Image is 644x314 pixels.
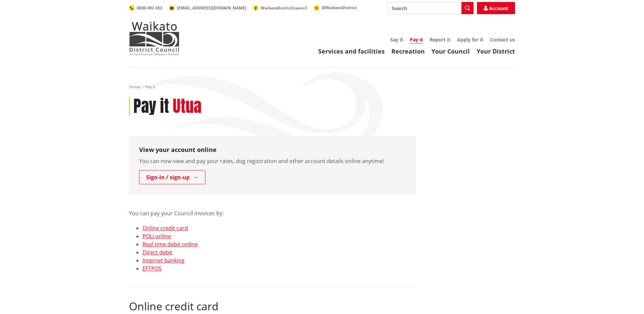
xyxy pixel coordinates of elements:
a: EFTPOS [142,265,162,272]
a: [EMAIL_ADDRESS][DOMAIN_NAME] [169,5,246,11]
a: Pay it [410,36,423,44]
a: Report it [430,36,450,43]
a: 0800 492 452 [129,5,162,11]
a: Your Council [431,47,470,55]
span: WaikatoDistrictCouncil [261,5,307,11]
h2: Online credit card [129,300,416,313]
a: WaikatoDistrictCouncil [253,5,307,11]
a: Your District [477,47,515,55]
h1: Pay it [133,97,169,116]
a: Online credit card [142,224,188,232]
a: Say it [390,36,403,43]
a: Apply for it [457,36,483,43]
nav: breadcrumb [129,84,515,90]
h3: View your account online [139,146,406,154]
span: Pay it [145,84,155,90]
p: You can pay your Council invoices by: [129,201,416,217]
h2: Utua [173,97,201,116]
p: You can now view and pay your rates, dog registration and other account details online anytime! [139,157,406,165]
span: 0800 492 452 [137,5,162,11]
a: Sign-in / sign-up [139,170,205,184]
span: @WaikatoDistrict [322,5,357,10]
a: @WaikatoDistrict [314,5,357,10]
img: Waikato District Council - Te Kaunihera aa Takiwaa o Waikato [129,22,180,55]
span: [EMAIL_ADDRESS][DOMAIN_NAME] [177,5,246,11]
a: Direct debit [142,249,172,256]
a: Home [129,84,140,90]
input: Search input [387,2,474,14]
a: POLi online [142,232,171,240]
a: Contact us [490,36,515,43]
a: Real time debit online [142,241,198,248]
a: Account [477,2,515,14]
a: Recreation [391,47,425,55]
a: Internet banking [142,257,185,264]
a: Services and facilities [318,47,385,55]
